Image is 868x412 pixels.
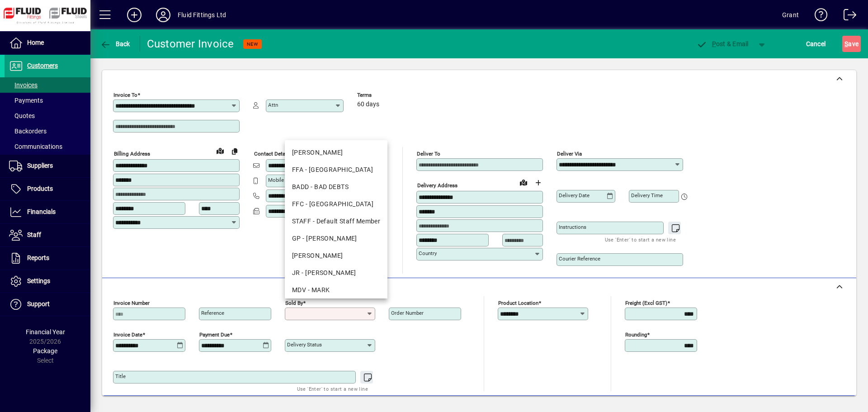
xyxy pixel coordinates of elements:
[115,373,126,379] mat-label: Title
[559,192,590,199] mat-label: Delivery date
[27,185,53,192] span: Products
[692,36,753,52] button: Post & Email
[292,182,380,192] div: BADD - BAD DEBTS
[27,208,56,215] span: Financials
[5,270,90,293] a: Settings
[498,300,538,306] mat-label: Product location
[419,250,437,256] mat-label: Country
[285,281,387,298] mat-option: MDV - MARK
[9,143,62,150] span: Communications
[149,7,178,23] button: Profile
[292,268,380,278] div: JR - [PERSON_NAME]
[559,256,600,262] mat-label: Courier Reference
[5,293,90,316] a: Support
[227,144,242,158] button: Copy to Delivery address
[297,384,368,394] mat-hint: Use 'Enter' to start a new line
[285,247,387,264] mat-option: JJ - JENI
[113,300,150,306] mat-label: Invoice number
[5,123,90,139] a: Backorders
[27,162,53,169] span: Suppliers
[844,40,848,47] span: S
[292,165,380,175] div: FFA - [GEOGRAPHIC_DATA]
[417,151,440,157] mat-label: Deliver To
[806,37,826,51] span: Cancel
[844,37,859,51] span: ave
[26,328,65,336] span: Financial Year
[605,234,676,245] mat-hint: Use 'Enter' to start a new line
[292,285,380,295] div: MDV - MARK
[113,92,137,98] mat-label: Invoice To
[100,40,130,47] span: Back
[625,331,647,338] mat-label: Rounding
[712,40,716,47] span: P
[247,41,258,47] span: NEW
[557,151,582,157] mat-label: Deliver via
[201,310,224,316] mat-label: Reference
[285,264,387,281] mat-option: JR - John Rossouw
[285,195,387,213] mat-option: FFC - Christchurch
[285,144,387,161] mat-option: AG - ADAM
[631,192,663,199] mat-label: Delivery time
[292,251,380,260] div: [PERSON_NAME]
[559,224,586,230] mat-label: Instructions
[199,331,230,338] mat-label: Payment due
[696,40,749,47] span: ost & Email
[33,347,57,355] span: Package
[147,37,234,51] div: Customer Invoice
[625,300,667,306] mat-label: Freight (excl GST)
[27,39,44,46] span: Home
[120,7,149,23] button: Add
[268,102,278,108] mat-label: Attn
[27,254,49,261] span: Reports
[285,178,387,195] mat-option: BADD - BAD DEBTS
[292,234,380,243] div: GP - [PERSON_NAME]
[287,341,322,348] mat-label: Delivery status
[5,201,90,223] a: Financials
[98,36,132,52] button: Back
[531,175,545,190] button: Choose address
[357,92,411,98] span: Terms
[27,277,50,284] span: Settings
[808,2,828,31] a: Knowledge Base
[9,112,35,119] span: Quotes
[9,97,43,104] span: Payments
[178,8,226,22] div: Fluid Fittings Ltd
[5,155,90,177] a: Suppliers
[292,217,380,226] div: STAFF - Default Staff Member
[292,199,380,209] div: FFC - [GEOGRAPHIC_DATA]
[782,8,799,22] div: Grant
[5,178,90,200] a: Products
[285,230,387,247] mat-option: GP - Grant Petersen
[27,300,50,308] span: Support
[292,148,380,157] div: [PERSON_NAME]
[9,128,47,135] span: Backorders
[285,161,387,178] mat-option: FFA - Auckland
[516,175,531,189] a: View on map
[285,300,303,306] mat-label: Sold by
[842,36,861,52] button: Save
[113,331,142,338] mat-label: Invoice date
[27,231,41,238] span: Staff
[5,32,90,54] a: Home
[27,62,58,69] span: Customers
[5,77,90,93] a: Invoices
[5,224,90,246] a: Staff
[213,143,227,158] a: View on map
[804,36,828,52] button: Cancel
[5,108,90,123] a: Quotes
[9,81,38,89] span: Invoices
[837,2,857,31] a: Logout
[5,93,90,108] a: Payments
[285,213,387,230] mat-option: STAFF - Default Staff Member
[5,247,90,270] a: Reports
[5,139,90,154] a: Communications
[268,177,284,183] mat-label: Mobile
[90,36,140,52] app-page-header-button: Back
[357,101,379,108] span: 60 days
[391,310,424,316] mat-label: Order number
